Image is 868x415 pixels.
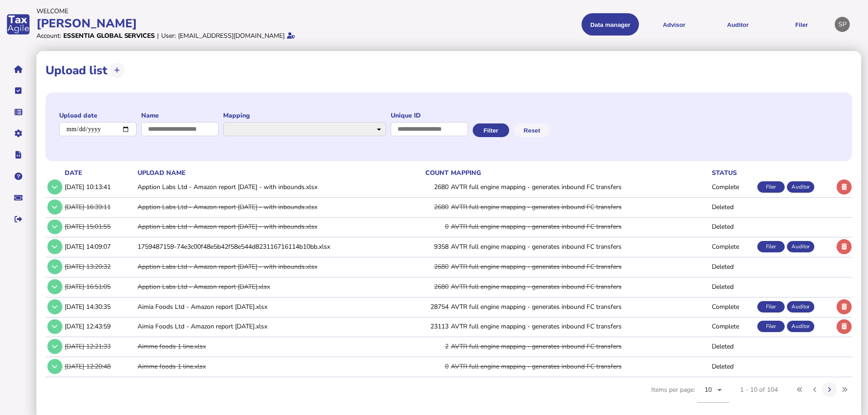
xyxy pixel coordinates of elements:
td: Aimme foods 1 line.xlsx [136,357,411,376]
td: AVTR full engine mapping - generates inbound FC transfers [449,237,710,256]
td: Complete [710,317,756,336]
td: Apption Labs Ltd - Amazon report [DATE].xlsx [136,277,411,296]
div: Items per page: [651,377,729,413]
td: Deleted [710,257,756,276]
td: Complete [710,297,756,316]
td: [DATE] 12:20:48 [63,357,136,376]
td: Aimia Foods Ltd - Amazon report [DATE].xlsx [136,297,411,316]
label: Name [141,111,219,120]
td: Deleted [710,217,756,236]
div: Auditor [787,321,814,332]
td: AVTR full engine mapping - generates inbound FC transfers [449,337,710,356]
button: Show/hide row detail [47,359,62,374]
button: Raise a support ticket [9,188,28,207]
div: | [157,31,159,40]
div: Essentia Global Services [63,31,155,40]
div: Profile settings [835,17,850,32]
mat-form-field: Change page size [697,377,729,413]
i: Email verified [287,32,295,39]
td: [DATE] 14:09:07 [63,237,136,256]
div: Filer [757,181,785,193]
td: [DATE] 14:30:35 [63,297,136,316]
td: Complete [710,237,756,256]
td: AVTR full engine mapping - generates inbound FC transfers [449,197,710,216]
td: Apption Labs Ltd - Amazon report [DATE] - with inbounds.xlsx [136,217,411,236]
td: AVTR full engine mapping - generates inbound FC transfers [449,277,710,296]
button: Show/hide row detail [47,200,62,215]
button: Manage settings [9,124,28,143]
td: [DATE] 12:21:33 [63,337,136,356]
th: upload name [136,168,411,178]
button: Developer hub links [9,145,28,164]
button: Show/hide row detail [47,259,62,274]
button: Sign out [9,210,28,229]
td: Deleted [710,277,756,296]
button: Home [9,60,28,79]
th: count [410,168,449,178]
td: 2680 [410,197,449,216]
td: [DATE] 12:43:59 [63,317,136,336]
button: Show/hide row detail [47,239,62,254]
td: Apption Labs Ltd - Amazon report [DATE] - with inbounds.xlsx [136,197,411,216]
td: AVTR full engine mapping - generates inbound FC transfers [449,178,710,196]
div: Welcome [36,7,431,15]
div: Auditor [787,301,814,313]
td: Aimia Foods Ltd - Amazon report [DATE].xlsx [136,317,411,336]
td: Aimme foods 1 line.xlsx [136,337,411,356]
td: 23113 [410,317,449,336]
td: [DATE] 15:01:55 [63,217,136,236]
button: Next page [822,382,837,397]
td: 0 [410,357,449,376]
button: Delete upload [837,239,852,254]
td: 2680 [410,178,449,196]
button: Help pages [9,167,28,186]
button: Previous page [807,382,822,397]
button: Data manager [9,102,28,122]
button: Show/hide row detail [47,299,62,314]
div: Account: [36,31,61,40]
div: Filer [757,301,785,313]
button: Filer [773,13,830,36]
td: AVTR full engine mapping - generates inbound FC transfers [449,297,710,316]
div: Auditor [787,181,814,193]
menu: navigate products [436,13,831,36]
button: Show/hide row detail [47,220,62,235]
td: 9358 [410,237,449,256]
td: Deleted [710,337,756,356]
th: mapping [449,168,710,178]
button: Delete upload [837,319,852,334]
label: Mapping [223,111,386,120]
td: [DATE] 10:13:41 [63,178,136,196]
div: Filer [757,241,785,252]
button: Delete upload [837,299,852,314]
div: [EMAIL_ADDRESS][DOMAIN_NAME] [178,31,285,40]
label: Upload date [59,111,137,120]
button: Last page [837,382,852,397]
button: Tasks [9,81,28,100]
button: Auditor [709,13,766,36]
td: 2680 [410,277,449,296]
td: AVTR full engine mapping - generates inbound FC transfers [449,217,710,236]
td: AVTR full engine mapping - generates inbound FC transfers [449,357,710,376]
div: User: [161,31,176,40]
button: Shows a dropdown of VAT Advisor options [645,13,703,36]
button: Show/hide row detail [47,339,62,354]
span: 10 [705,385,712,394]
td: Complete [710,178,756,196]
button: Reset [514,123,550,137]
th: date [63,168,136,178]
button: Filter [473,123,509,137]
td: 28754 [410,297,449,316]
button: First page [792,382,807,397]
td: Deleted [710,197,756,216]
th: status [710,168,756,178]
button: Show/hide row detail [47,179,62,195]
td: [DATE] 13:20:32 [63,257,136,276]
td: AVTR full engine mapping - generates inbound FC transfers [449,317,710,336]
td: 0 [410,217,449,236]
td: Apption Labs Ltd - Amazon report [DATE] - with inbounds.xlsx [136,178,411,196]
i: Data manager [15,112,22,113]
td: [DATE] 16:39:11 [63,197,136,216]
td: [DATE] 16:51:05 [63,277,136,296]
div: [PERSON_NAME] [36,15,431,31]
